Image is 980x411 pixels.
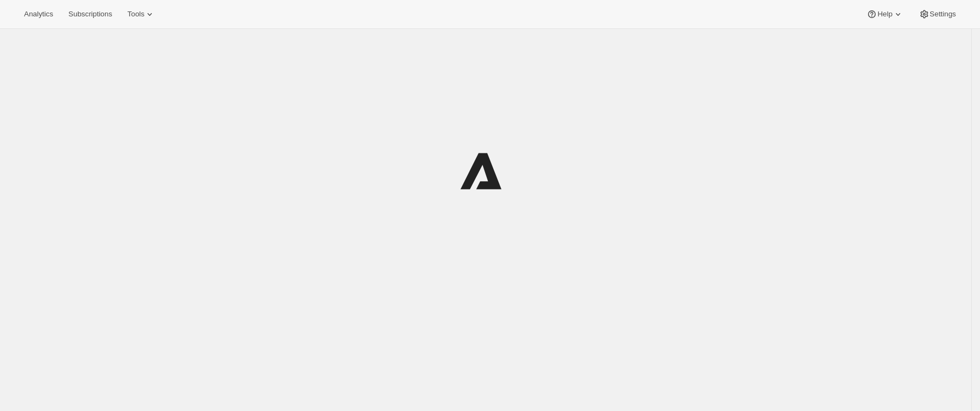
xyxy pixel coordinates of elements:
button: Settings [912,7,963,22]
span: Analytics [24,10,53,19]
button: Help [860,7,910,22]
span: Subscriptions [68,10,112,19]
button: Subscriptions [62,7,119,22]
span: Help [877,10,892,19]
button: Tools [121,7,162,22]
span: Settings [930,10,956,19]
button: Analytics [17,7,60,22]
span: Tools [127,10,144,19]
